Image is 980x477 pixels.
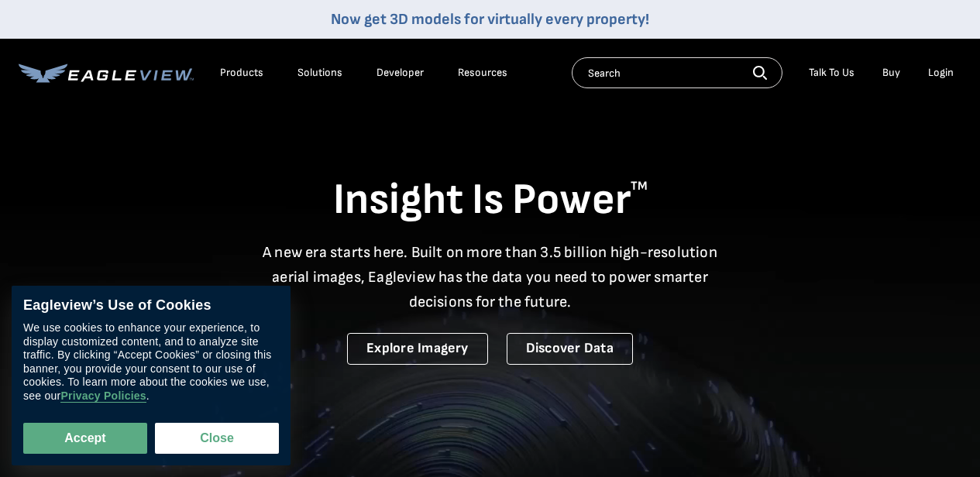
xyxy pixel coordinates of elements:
[572,57,782,88] input: Search
[331,10,649,29] a: Now get 3D models for virtually every property!
[377,66,424,80] a: Developer
[60,390,146,403] a: Privacy Policies
[631,179,648,194] sup: TM
[458,66,507,80] div: Resources
[297,66,342,80] div: Solutions
[23,322,279,403] div: We use cookies to enhance your experience, to display customized content, and to analyze site tra...
[928,66,954,80] div: Login
[347,333,488,365] a: Explore Imagery
[23,423,147,454] button: Accept
[809,66,854,80] div: Talk To Us
[253,240,727,314] p: A new era starts here. Built on more than 3.5 billion high-resolution aerial images, Eagleview ha...
[882,66,900,80] a: Buy
[23,297,279,314] div: Eagleview’s Use of Cookies
[19,173,961,228] h1: Insight Is Power
[220,66,263,80] div: Products
[507,333,633,365] a: Discover Data
[155,423,279,454] button: Close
